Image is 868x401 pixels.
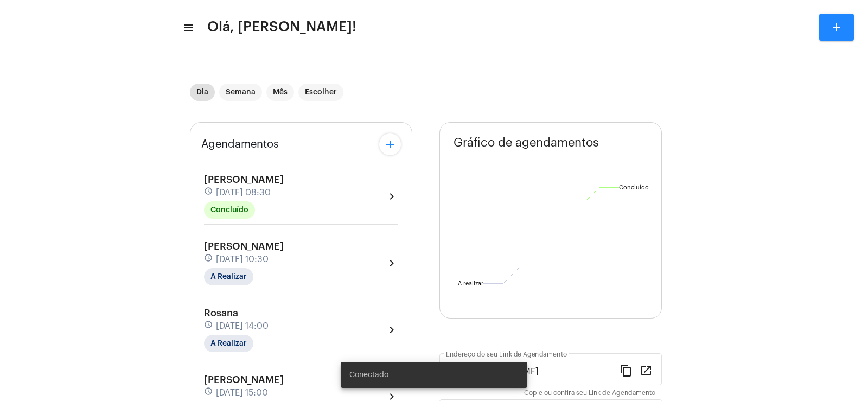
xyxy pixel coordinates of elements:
span: Agendamentos [201,138,279,150]
mat-icon: schedule [204,387,214,399]
span: [DATE] 08:30 [216,188,271,198]
span: [DATE] 10:30 [216,254,269,264]
text: A realizar [458,281,483,287]
span: [DATE] 15:00 [216,388,268,398]
mat-icon: schedule [204,187,214,199]
mat-icon: chevron_right [385,190,398,203]
mat-hint: Copie ou confira seu Link de Agendamento [524,390,655,397]
span: [PERSON_NAME] [204,175,284,184]
mat-icon: schedule [204,253,214,265]
mat-icon: add [384,138,397,151]
mat-icon: sidenav icon [182,21,193,34]
mat-chip: A Realizar [204,335,253,352]
mat-icon: content_copy [620,364,633,377]
mat-icon: chevron_right [385,323,398,336]
mat-icon: chevron_right [385,257,398,270]
span: Rosana [204,308,238,318]
mat-chip: Dia [190,84,215,101]
mat-chip: Concluído [204,201,255,219]
span: [PERSON_NAME] [204,241,284,251]
mat-chip: Escolher [298,84,343,101]
span: Conectado [349,370,388,380]
mat-chip: A Realizar [204,268,253,285]
mat-chip: Semana [219,84,262,101]
span: Gráfico de agendamentos [454,136,599,149]
span: [PERSON_NAME] [204,375,284,385]
span: Olá, [PERSON_NAME]! [207,18,356,36]
mat-chip: Mês [266,84,294,101]
span: [DATE] 14:00 [216,321,269,331]
mat-icon: schedule [204,320,214,332]
text: Concluído [619,184,649,190]
mat-icon: open_in_new [640,364,653,377]
mat-icon: add [830,21,843,34]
